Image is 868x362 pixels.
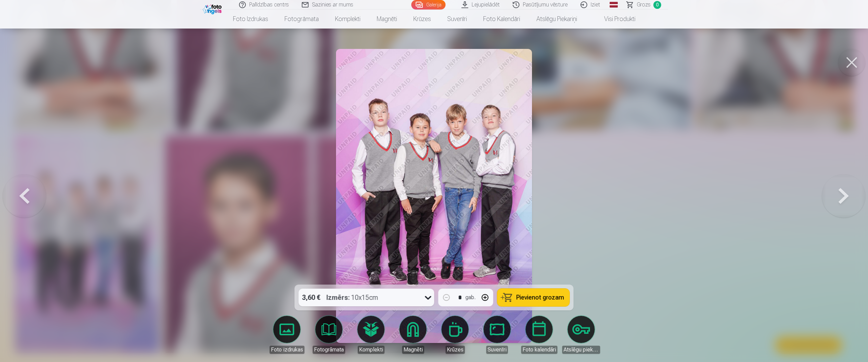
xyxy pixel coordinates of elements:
span: 0 [653,1,661,9]
div: 10x15cm [327,289,378,306]
div: 3,60 € [299,289,324,306]
a: Suvenīri [478,316,516,354]
div: Atslēgu piekariņi [562,346,600,354]
a: Fotogrāmata [276,10,327,29]
a: Foto izdrukas [268,316,306,354]
a: Foto kalendāri [520,316,558,354]
span: Pievienot grozam [516,294,564,301]
a: Foto kalendāri [475,10,528,29]
a: Magnēti [394,316,432,354]
a: Komplekti [352,316,390,354]
div: Magnēti [402,346,424,354]
div: Suvenīri [486,346,508,354]
a: Suvenīri [439,10,475,29]
div: gab. [466,293,476,302]
a: Fotogrāmata [310,316,348,354]
strong: Izmērs : [327,293,350,302]
div: Krūzes [446,346,465,354]
a: Komplekti [327,10,369,29]
div: Foto izdrukas [270,346,304,354]
a: Foto izdrukas [225,10,276,29]
a: Magnēti [369,10,405,29]
a: Atslēgu piekariņi [562,316,600,354]
div: Fotogrāmata [313,346,345,354]
a: Atslēgu piekariņi [528,10,585,29]
span: Grozs [637,1,651,9]
div: Foto kalendāri [521,346,557,354]
a: Krūzes [405,10,439,29]
a: Visi produkti [585,10,644,29]
img: /fa1 [203,3,223,14]
div: Komplekti [358,346,384,354]
button: Pievienot grozam [497,289,570,306]
a: Krūzes [436,316,474,354]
